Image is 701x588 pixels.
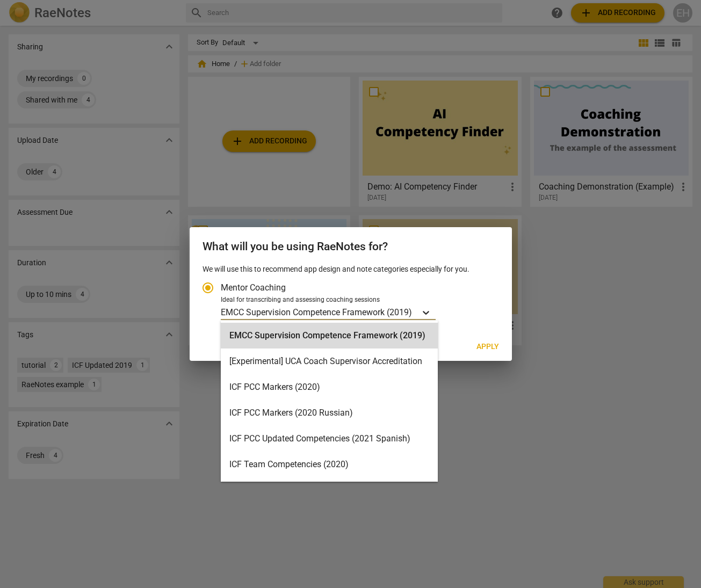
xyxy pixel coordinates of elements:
[221,306,412,318] p: EMCC Supervision Competence Framework (2019)
[221,281,286,294] span: Mentor Coaching
[203,275,499,321] div: Account type
[468,337,508,357] button: Apply
[203,240,499,253] h2: What will you be using RaeNotes for?
[476,342,499,352] span: Apply
[413,307,415,317] input: Ideal for transcribing and assessing coaching sessionsEMCC Supervision Competence Framework (2019)
[221,400,438,426] div: ICF PCC Markers (2020 Russian)
[221,323,438,349] div: EMCC Supervision Competence Framework (2019)
[221,349,438,374] div: [Experimental] UCA Coach Supervisor Accreditation
[221,374,438,400] div: ICF PCC Markers (2020)
[221,426,438,452] div: ICF PCC Updated Competencies (2021 Spanish)
[221,452,438,477] div: ICF Team Competencies (2020)
[221,295,496,305] div: Ideal for transcribing and assessing coaching sessions
[203,264,499,275] p: We will use this to recommend app design and note categories especially for you.
[221,477,438,503] div: ICF Updated Competencies (2019 Japanese)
